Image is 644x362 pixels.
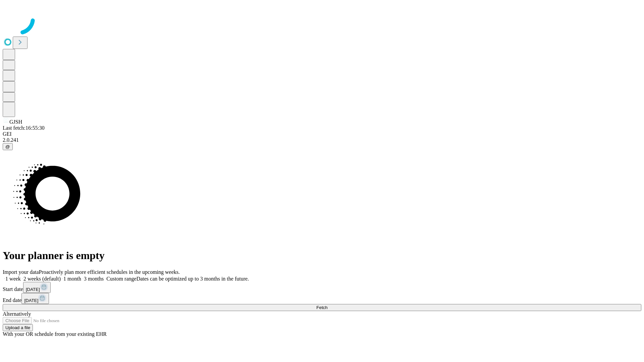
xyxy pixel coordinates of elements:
[5,276,21,282] span: 1 week
[26,287,40,292] span: [DATE]
[84,276,104,282] span: 3 months
[39,269,180,275] span: Proactively plan more efficient schedules in the upcoming weeks.
[23,282,51,293] button: [DATE]
[9,119,22,125] span: GJSH
[3,324,33,331] button: Upload a file
[3,125,45,131] span: Last fetch: 16:55:30
[137,276,249,282] span: Dates can be optimized up to 3 months in the future.
[21,293,49,304] button: [DATE]
[3,293,641,304] div: End date
[316,305,327,310] span: Fetch
[3,143,13,150] button: @
[24,298,38,303] span: [DATE]
[3,311,31,317] span: Alternatively
[3,137,641,143] div: 2.0.241
[3,269,39,275] span: Import your data
[3,131,641,137] div: GEI
[63,276,81,282] span: 1 month
[23,276,61,282] span: 2 weeks (default)
[3,282,641,293] div: Start date
[3,304,641,311] button: Fetch
[3,249,641,262] h1: Your planner is empty
[106,276,136,282] span: Custom range
[3,331,107,337] span: With your OR schedule from your existing EHR
[5,144,10,149] span: @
